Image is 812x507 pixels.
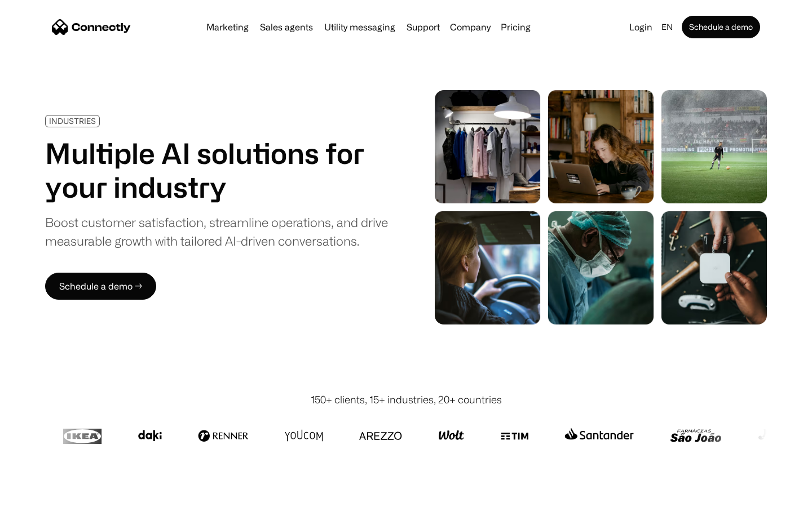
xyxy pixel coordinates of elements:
a: Sales agents [255,23,317,32]
ul: Language list [23,487,68,503]
div: Boost customer satisfaction, streamline operations, and drive measurable growth with tailored AI-... [45,213,388,250]
aside: Language selected: English [11,486,68,503]
div: INDUSTRIES [49,117,96,125]
div: 150+ clients, 15+ industries, 20+ countries [311,392,502,407]
a: Utility messaging [320,23,400,32]
a: Support [402,23,444,32]
div: Company [450,19,491,35]
h1: Multiple AI solutions for your industry [45,136,388,204]
a: Schedule a demo → [45,273,156,300]
a: Pricing [496,23,535,32]
div: en [661,19,673,35]
a: Schedule a demo [682,16,760,38]
a: Login [625,19,657,35]
a: Marketing [202,23,253,32]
